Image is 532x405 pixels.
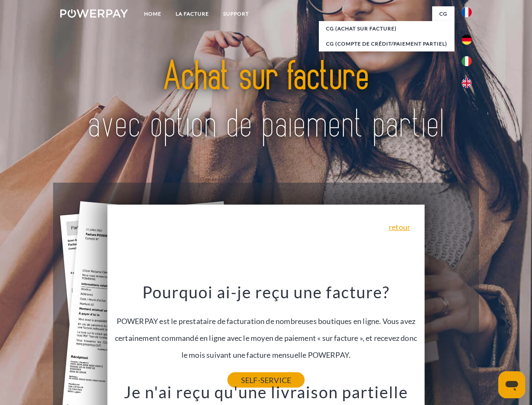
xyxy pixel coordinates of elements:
[168,6,216,22] a: LA FACTURE
[227,373,305,388] a: SELF-SERVICE
[137,6,168,22] a: Home
[462,7,472,17] img: fr
[112,282,420,380] div: POWERPAY est le prestataire de facturation de nombreuses boutiques en ligne. Vous avez certaineme...
[462,78,472,88] img: en
[80,40,452,162] img: title-powerpay_fr.svg
[498,371,525,398] iframe: Bouton de lancement de la fenêtre de messagerie
[112,382,420,402] h3: Je n'ai reçu qu'une livraison partielle
[319,21,454,36] a: CG (achat sur facture)
[462,56,472,66] img: it
[216,6,256,22] a: Support
[462,35,472,45] img: de
[389,223,410,231] a: retour
[60,9,128,18] img: logo-powerpay-white.svg
[112,282,420,302] h3: Pourquoi ai-je reçu une facture?
[432,6,454,22] a: CG
[319,36,454,51] a: CG (Compte de crédit/paiement partiel)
